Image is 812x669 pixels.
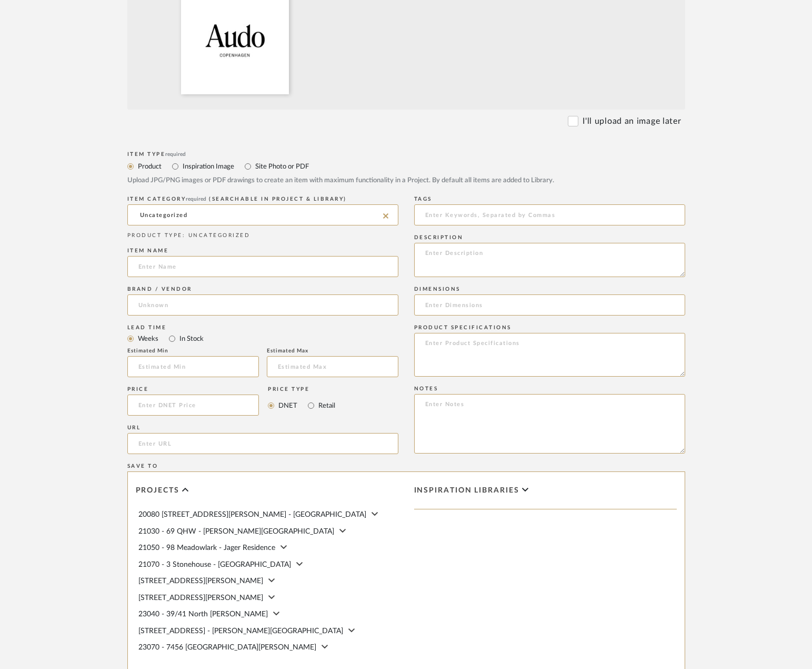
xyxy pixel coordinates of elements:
div: Tags [414,196,685,202]
mat-radio-group: Select price type [268,395,335,416]
div: Price Type [268,386,335,392]
input: Unknown [127,294,398,316]
input: Estimated Min [127,356,259,377]
input: Enter Dimensions [414,294,685,316]
label: Retail [317,400,335,411]
div: Estimated Min [127,348,259,354]
label: In Stock [178,333,204,345]
label: Site Photo or PDF [254,161,309,172]
label: DNET [277,400,297,411]
div: Description [414,234,685,241]
div: Estimated Max [267,348,398,354]
span: required [165,152,186,157]
span: 23040 - 39/41 North [PERSON_NAME] [138,611,268,618]
div: Lead Time [127,324,398,331]
span: 21030 - 69 QHW - [PERSON_NAME][GEOGRAPHIC_DATA] [138,528,334,535]
mat-radio-group: Select item type [127,332,398,345]
div: Price [127,386,259,392]
label: Product [137,161,162,172]
span: (Searchable in Project & Library) [209,196,347,202]
div: Dimensions [414,286,685,292]
span: Inspiration libraries [414,486,519,495]
label: Inspiration Image [182,161,234,172]
input: Type a category to search and select [127,204,398,225]
div: Notes [414,386,685,392]
input: Enter DNET Price [127,395,259,416]
span: [STREET_ADDRESS] - [PERSON_NAME][GEOGRAPHIC_DATA] [138,627,343,635]
span: 21050 - 98 Meadowlark - Jager Residence [138,544,275,552]
div: Save To [127,463,685,469]
label: I'll upload an image later [583,115,681,127]
div: Item Type [127,151,685,158]
div: Item name [127,248,398,254]
span: 23070 - 7456 [GEOGRAPHIC_DATA][PERSON_NAME] [138,644,316,651]
div: Brand / Vendor [127,286,398,292]
input: Enter Name [127,256,398,277]
span: [STREET_ADDRESS][PERSON_NAME] [138,577,263,585]
span: Projects [136,486,179,495]
span: 20080 [STREET_ADDRESS][PERSON_NAME] - [GEOGRAPHIC_DATA] [138,511,366,518]
mat-radio-group: Select item type [127,160,685,173]
div: URL [127,425,398,431]
input: Estimated Max [267,356,398,377]
input: Enter URL [127,433,398,454]
div: Product Specifications [414,324,685,331]
div: PRODUCT TYPE [127,232,398,240]
div: Upload JPG/PNG images or PDF drawings to create an item with maximum functionality in a Project. ... [127,175,685,186]
div: ITEM CATEGORY [127,196,398,202]
span: 21070 - 3 Stonehouse - [GEOGRAPHIC_DATA] [138,561,291,568]
span: [STREET_ADDRESS][PERSON_NAME] [138,594,263,602]
label: Weeks [137,333,158,345]
input: Enter Keywords, Separated by Commas [414,204,685,225]
span: required [186,196,206,202]
span: : UNCATEGORIZED [183,233,250,238]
